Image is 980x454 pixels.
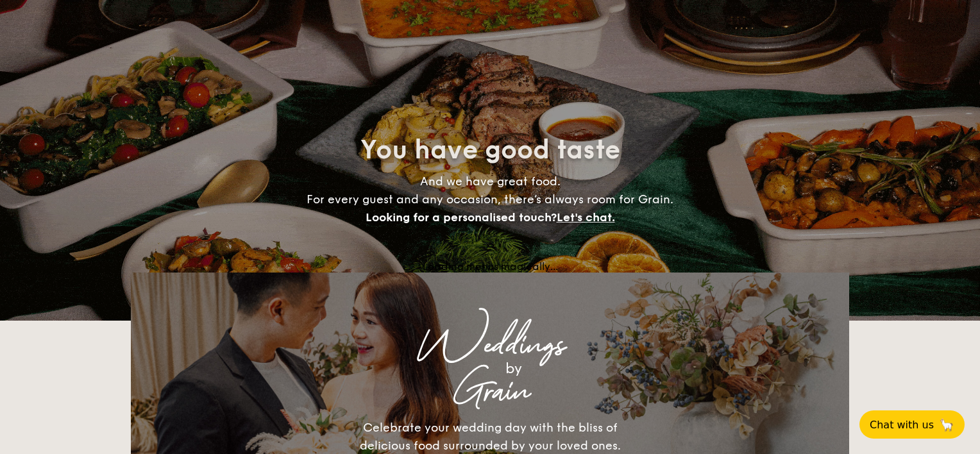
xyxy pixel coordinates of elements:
div: Grain [244,380,736,403]
div: Loading menus magically... [131,260,849,273]
div: Weddings [244,334,736,357]
button: Chat with us🦙 [859,410,965,439]
div: by [291,357,736,380]
span: 🦙 [939,417,954,432]
span: Let's chat. [557,210,615,224]
span: Chat with us [870,419,934,431]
